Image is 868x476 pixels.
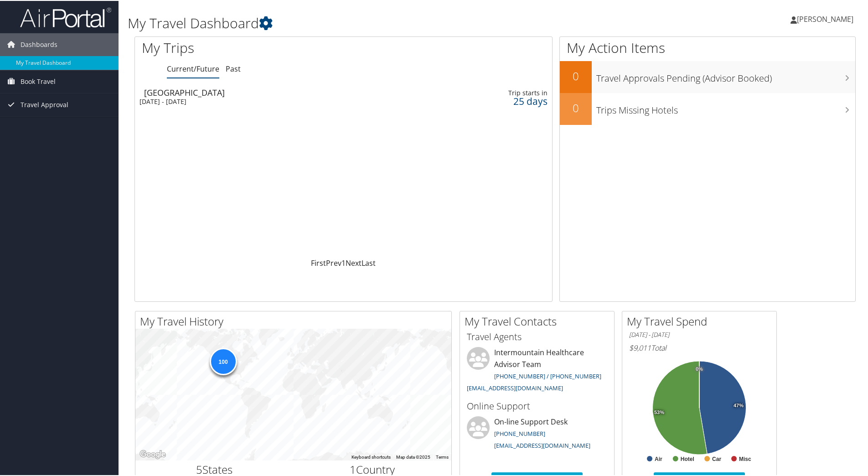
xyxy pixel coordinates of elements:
[341,257,346,267] a: 1
[311,257,326,267] a: First
[467,330,607,342] h3: Travel Agents
[346,257,362,267] a: Next
[21,32,57,55] span: Dashboards
[167,63,219,73] a: Current/Future
[560,37,855,57] h1: My Action Items
[128,13,618,32] h1: My Travel Dashboard
[627,313,776,328] h2: My Travel Spend
[467,383,563,391] a: [EMAIL_ADDRESS][DOMAIN_NAME]
[494,440,590,449] a: [EMAIL_ADDRESS][DOMAIN_NAME]
[739,455,751,461] text: Misc
[351,453,391,460] button: Keyboard shortcuts
[140,313,451,328] h2: My Travel History
[139,97,400,105] div: [DATE] - [DATE]
[629,330,770,338] h6: [DATE] - [DATE]
[455,88,548,96] div: Trip starts in
[790,5,863,32] a: [PERSON_NAME]
[596,67,855,84] h3: Travel Approvals Pending (Advisor Booked)
[734,402,744,408] tspan: 47%
[629,342,651,352] span: $9,011
[362,257,376,267] a: Last
[396,454,430,459] span: Map data ©2025
[596,98,855,116] h3: Trips Missing Hotels
[696,366,703,371] tspan: 0%
[142,37,372,57] h1: My Trips
[560,92,855,124] a: 0Trips Missing Hotels
[326,257,341,267] a: Prev
[655,455,662,461] text: Air
[467,399,607,412] h3: Online Support
[138,448,168,460] a: Open this area in Google Maps (opens a new window)
[350,461,356,476] span: 1
[560,67,592,83] h2: 0
[560,99,592,115] h2: 0
[560,60,855,92] a: 0Travel Approvals Pending (Advisor Booked)
[436,454,449,459] a: Terms (opens in new tab)
[712,455,721,461] text: Car
[465,313,614,328] h2: My Travel Contacts
[494,371,601,379] a: [PHONE_NUMBER] / [PHONE_NUMBER]
[681,455,694,461] text: Hotel
[462,346,612,395] li: Intermountain Healthcare Advisor Team
[494,429,545,437] a: [PHONE_NUMBER]
[797,13,853,23] span: [PERSON_NAME]
[455,96,548,104] div: 25 days
[209,347,237,374] div: 100
[226,63,241,73] a: Past
[144,88,404,96] div: [GEOGRAPHIC_DATA]
[138,448,168,460] img: Google
[21,69,56,92] span: Book Travel
[20,6,111,27] img: airportal-logo.png
[462,415,612,453] li: On-line Support Desk
[21,93,68,115] span: Travel Approval
[654,409,664,414] tspan: 53%
[196,461,202,476] span: 5
[629,342,770,352] h6: Total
